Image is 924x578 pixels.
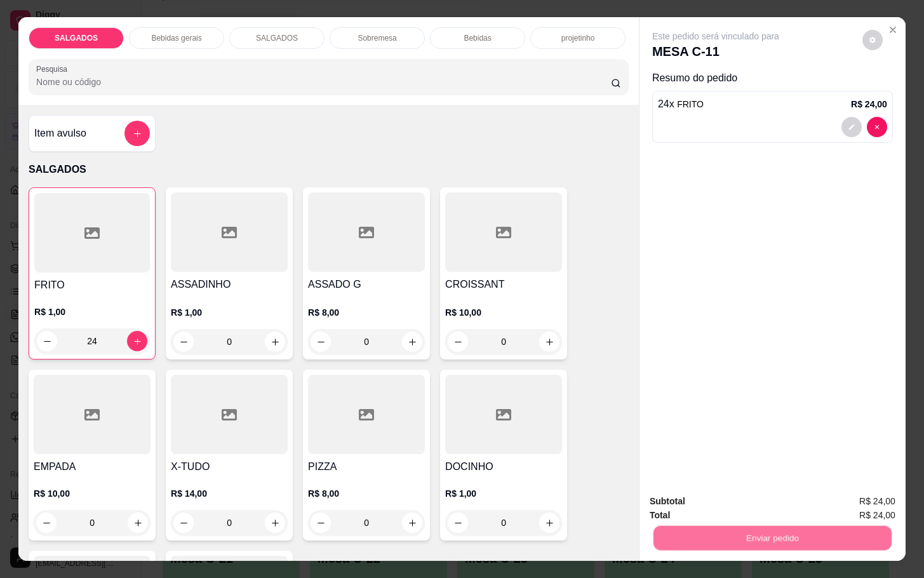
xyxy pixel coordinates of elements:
[34,487,151,500] p: R$ 10,00
[658,97,704,112] p: 24 x
[402,513,422,533] button: increase-product-quantity
[464,33,491,43] p: Bebidas
[653,525,892,550] button: Enviar pedido
[445,459,562,474] h4: DOCINHO
[311,332,331,352] button: decrease-product-quantity
[29,162,629,177] p: SALGADOS
[445,306,562,319] p: R$ 10,00
[308,277,425,292] h4: ASSADO G
[151,33,201,43] p: Bebidas gerais
[34,306,150,318] p: R$ 1,00
[561,33,595,43] p: projetinho
[173,332,194,352] button: decrease-product-quantity
[173,513,194,533] button: decrease-product-quantity
[445,277,562,292] h4: CROISSANT
[171,487,288,500] p: R$ 14,00
[34,278,150,293] h4: FRITO
[308,459,425,474] h4: PIZZA
[34,459,151,474] h4: EMPADA
[128,513,148,533] button: increase-product-quantity
[652,43,779,60] p: MESA C-11
[36,513,57,533] button: decrease-product-quantity
[34,126,86,141] h4: Item avulso
[448,513,468,533] button: decrease-product-quantity
[402,332,422,352] button: increase-product-quantity
[867,117,887,137] button: decrease-product-quantity
[652,30,779,43] p: Este pedido será vinculado para
[265,332,285,352] button: increase-product-quantity
[883,20,903,40] button: Close
[265,513,285,533] button: increase-product-quantity
[358,33,396,43] p: Sobremesa
[841,117,862,137] button: decrease-product-quantity
[448,332,468,352] button: decrease-product-quantity
[124,121,150,146] button: add-separate-item
[539,513,559,533] button: increase-product-quantity
[650,510,670,520] strong: Total
[308,487,425,500] p: R$ 8,00
[859,508,895,522] span: R$ 24,00
[171,277,288,292] h4: ASSADINHO
[308,306,425,319] p: R$ 8,00
[862,30,883,50] button: decrease-product-quantity
[36,64,72,74] label: Pesquisa
[652,71,893,86] p: Resumo do pedido
[55,33,98,43] p: SALGADOS
[445,487,562,500] p: R$ 1,00
[127,331,147,351] button: increase-product-quantity
[171,459,288,474] h4: X-TUDO
[311,513,331,533] button: decrease-product-quantity
[37,331,57,351] button: decrease-product-quantity
[256,33,298,43] p: SALGADOS
[539,332,559,352] button: increase-product-quantity
[171,306,288,319] p: R$ 1,00
[36,76,611,88] input: Pesquisa
[677,99,704,109] span: FRITO
[851,98,887,111] p: R$ 24,00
